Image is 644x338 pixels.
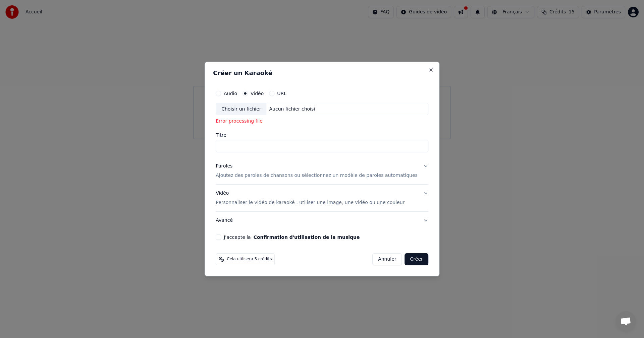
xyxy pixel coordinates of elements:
[277,91,286,96] label: URL
[216,163,232,170] div: Paroles
[224,91,237,96] label: Audio
[216,185,428,211] button: VidéoPersonnaliser le vidéo de karaoké : utiliser une image, une vidéo ou une couleur
[372,253,402,265] button: Annuler
[216,199,405,206] p: Personnaliser le vidéo de karaoké : utiliser une image, une vidéo ou une couleur
[216,103,266,115] div: Choisir un fichier
[405,253,428,265] button: Créer
[254,235,360,240] button: J'accepte la
[267,106,318,113] div: Aucun fichier choisi
[216,133,428,138] label: Titre
[251,91,264,96] label: Vidéo
[227,257,272,262] span: Cela utilisera 5 crédits
[224,235,360,240] label: J'accepte la
[216,118,428,125] div: Error processing file
[216,212,428,229] button: Avancé
[216,173,418,179] p: Ajoutez des paroles de chansons ou sélectionnez un modèle de paroles automatiques
[216,158,428,185] button: ParolesAjoutez des paroles de chansons ou sélectionnez un modèle de paroles automatiques
[216,190,405,206] div: Vidéo
[213,70,431,76] h2: Créer un Karaoké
